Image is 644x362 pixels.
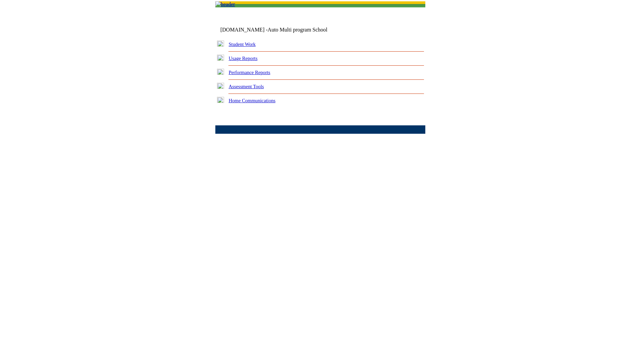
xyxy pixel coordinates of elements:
[215,1,235,7] img: header
[268,27,327,33] nobr: Auto Multi program School
[229,70,270,75] a: Performance Reports
[220,27,344,33] td: [DOMAIN_NAME] -
[229,84,264,89] a: Assessment Tools
[229,56,258,61] a: Usage Reports
[229,42,256,47] a: Student Work
[217,97,224,103] img: plus.gif
[217,69,224,75] img: plus.gif
[229,98,276,103] a: Home Communications
[217,55,224,61] img: plus.gif
[217,83,224,89] img: plus.gif
[217,41,224,47] img: plus.gif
